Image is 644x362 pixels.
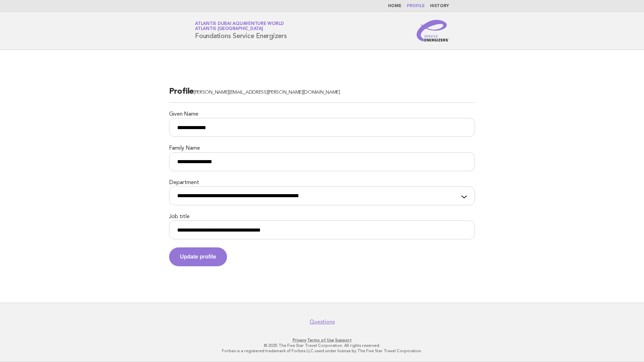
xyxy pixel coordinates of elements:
[169,247,227,266] button: Update profile
[430,4,449,8] a: History
[310,319,335,325] a: Questions
[388,4,401,8] a: Home
[407,4,425,8] a: Profile
[169,111,475,118] label: Given Name
[169,179,475,186] label: Department
[169,86,475,103] h2: Profile
[195,22,284,31] a: Atlantis Dubai Aquaventure WorldAtlantis [GEOGRAPHIC_DATA]
[417,20,449,41] img: Service Energizers
[293,338,306,342] a: Privacy
[116,343,528,348] p: © 2025 The Five Star Travel Corporation. All rights reserved.
[116,337,528,343] p: · ·
[195,27,263,31] span: Atlantis [GEOGRAPHIC_DATA]
[335,338,352,342] a: Support
[194,90,340,95] span: [PERSON_NAME][EMAIL_ADDRESS][PERSON_NAME][DOMAIN_NAME]
[116,348,528,354] p: Forbes is a registered trademark of Forbes LLC used under license by The Five Star Travel Corpora...
[169,213,475,220] label: Job title
[195,22,287,39] h1: Foundations Service Energizers
[169,145,475,152] label: Family Name
[307,338,334,342] a: Terms of Use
